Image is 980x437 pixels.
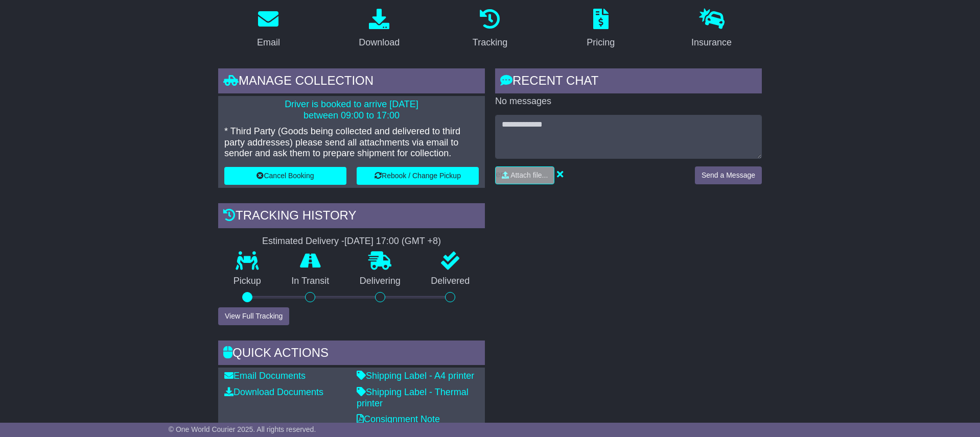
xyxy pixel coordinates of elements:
[416,276,485,287] p: Delivered
[473,36,507,50] div: Tracking
[224,99,479,121] p: Driver is booked to arrive [DATE] between 09:00 to 17:00
[344,236,441,247] div: [DATE] 17:00 (GMT +8)
[218,68,485,96] div: Manage collection
[218,276,276,287] p: Pickup
[218,307,289,325] button: View Full Tracking
[357,387,469,408] a: Shipping Label - Thermal printer
[357,167,479,185] button: Rebook / Change Pickup
[257,36,280,50] div: Email
[580,5,621,53] a: Pricing
[587,36,615,50] div: Pricing
[357,414,440,424] a: Consignment Note
[218,341,485,368] div: Quick Actions
[466,5,514,53] a: Tracking
[276,276,345,287] p: In Transit
[685,5,738,53] a: Insurance
[218,203,485,231] div: Tracking history
[495,68,762,96] div: RECENT CHAT
[352,5,406,53] a: Download
[250,5,287,53] a: Email
[695,166,762,184] button: Send a Message
[218,236,485,247] div: Estimated Delivery -
[224,167,346,185] button: Cancel Booking
[224,126,479,159] p: * Third Party (Goods being collected and delivered to third party addresses) please send all atta...
[691,36,732,50] div: Insurance
[359,36,400,50] div: Download
[344,276,416,287] p: Delivering
[357,371,474,381] a: Shipping Label - A4 printer
[495,96,762,107] p: No messages
[224,371,306,381] a: Email Documents
[169,425,316,433] span: © One World Courier 2025. All rights reserved.
[224,387,323,397] a: Download Documents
